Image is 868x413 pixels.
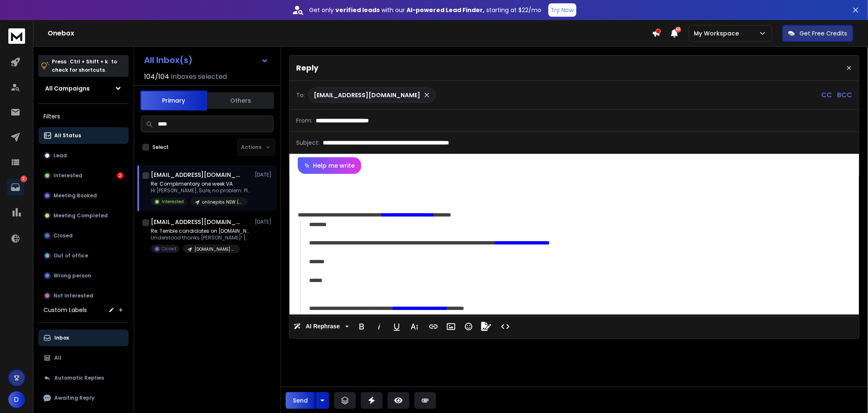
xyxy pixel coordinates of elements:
p: All Status [54,132,81,139]
h1: All Inbox(s) [144,56,193,64]
p: Closed [53,232,73,239]
button: Send [286,392,315,409]
p: Reply [296,62,318,74]
p: onlinejobs NEW ([PERSON_NAME] add to this one) [202,199,242,205]
h1: [EMAIL_ADDRESS][DOMAIN_NAME] [151,218,243,226]
span: AI Rephrase [304,323,342,330]
p: Get only with our starting at $22/mo [310,6,542,14]
p: Understood thanks [PERSON_NAME]! [DATE], May [151,234,251,241]
button: All [38,350,129,366]
button: More Text [406,318,422,335]
button: All Campaigns [38,80,129,97]
p: Hi [PERSON_NAME], Sure, no problem. Please [151,187,251,194]
button: Meeting Booked [38,187,129,204]
p: Meeting Completed [53,212,108,219]
strong: AI-powered Lead Finder, [407,6,485,14]
button: Try Now [548,3,576,17]
button: Others [207,91,274,110]
h3: Custom Labels [43,306,87,314]
button: Insert Link (Ctrl+K) [426,318,442,335]
h3: Inboxes selected [171,72,227,82]
button: D [8,391,25,408]
p: BCC [838,90,853,100]
p: Subject: [296,139,320,147]
span: 104 / 104 [144,72,169,82]
p: Out of office [53,252,88,259]
h1: All Campaigns [45,84,90,93]
p: CC [822,90,832,100]
button: Lead [38,147,129,164]
p: [EMAIL_ADDRESS][DOMAIN_NAME] [314,91,420,99]
button: All Inbox(s) [137,52,275,68]
button: Get Free Credits [782,25,853,42]
p: Closed [162,246,176,252]
p: Re: Terrible candidates on [DOMAIN_NAME] [151,228,251,234]
span: 50 [675,27,681,33]
p: From: [296,116,312,125]
button: Primary [140,91,207,111]
span: Ctrl + Shift + k [69,57,109,66]
p: Lead [53,152,67,159]
h1: Onebox [48,28,652,38]
button: Awaiting Reply [38,390,129,406]
p: All [54,355,61,361]
p: Interested [162,199,184,205]
p: Interested [53,172,82,179]
p: Re: Complimentary one week VA [151,181,251,187]
p: Meeting Booked [53,192,97,199]
button: AI Rephrase [292,318,350,335]
button: Not Interested [38,287,129,304]
strong: verified leads [336,6,380,14]
img: logo [8,28,25,44]
a: 2 [7,179,24,196]
button: Closed [38,227,129,244]
p: My Workspace [694,29,743,38]
label: Select [152,144,169,151]
p: Press to check for shortcuts. [52,58,117,74]
button: Underline (Ctrl+U) [389,318,405,335]
button: Out of office [38,247,129,264]
p: 2 [20,176,27,182]
h1: [EMAIL_ADDRESS][DOMAIN_NAME] [151,171,243,179]
button: Meeting Completed [38,207,129,224]
button: Interested2 [38,167,129,184]
h3: Filters [38,111,129,122]
button: Automatic Replies [38,370,129,386]
div: 2 [117,172,124,179]
p: To: [296,91,305,99]
p: Wrong person [53,272,91,279]
button: Wrong person [38,267,129,284]
button: All Status [38,127,129,144]
p: Inbox [54,335,69,341]
button: Bold (Ctrl+B) [354,318,370,335]
button: Inbox [38,330,129,346]
button: Signature [478,318,494,335]
p: Not Interested [53,292,93,299]
p: [DATE] [255,171,274,178]
p: Awaiting Reply [54,395,94,401]
p: Get Free Credits [800,29,848,38]
p: [DATE] [255,219,274,225]
p: [DOMAIN_NAME] 3 email sequence [195,246,235,252]
p: Automatic Replies [54,375,104,381]
p: Try Now [551,6,574,14]
button: Help me write [298,157,361,174]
